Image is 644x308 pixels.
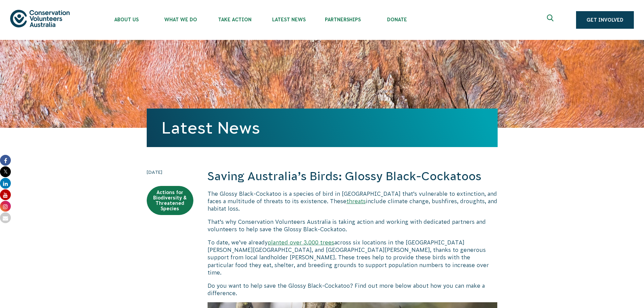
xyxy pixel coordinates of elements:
[262,17,316,22] span: Latest News
[316,17,370,22] span: Partnerships
[10,10,70,27] img: logo.svg
[268,239,334,245] a: planted over 3,000 trees
[208,218,498,233] p: That’s why Conservation Volunteers Australia is taking action and working with dedicated partners...
[153,17,208,22] span: What We Do
[208,168,498,185] h2: Saving Australia’s Birds: Glossy Black-Cockatoos
[99,17,153,22] span: About Us
[162,119,260,137] a: Latest News
[147,186,193,215] a: Actions for Biodiversity & Threatened Species
[347,198,366,204] a: threats
[147,168,193,176] time: [DATE]
[547,15,555,25] span: Expand search box
[208,239,498,277] p: To date, we’ve already across six locations in the [GEOGRAPHIC_DATA][PERSON_NAME][GEOGRAPHIC_DATA...
[208,17,262,22] span: Take Action
[543,12,559,28] button: Expand search box Close search box
[208,190,498,213] p: The Glossy Black-Cockatoo is a species of bird in [GEOGRAPHIC_DATA] that’s vulnerable to extincti...
[576,11,634,29] a: Get Involved
[370,17,424,22] span: Donate
[208,282,498,297] p: Do you want to help save the Glossy Black-Cockatoo? Find out more below about how you can make a ...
